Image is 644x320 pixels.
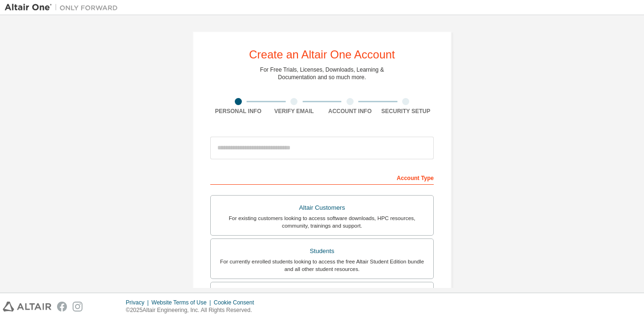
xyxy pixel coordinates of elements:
div: For currently enrolled students looking to access the free Altair Student Edition bundle and all ... [216,258,428,273]
img: facebook.svg [57,302,67,312]
div: Cookie Consent [214,299,259,306]
div: For Free Trials, Licenses, Downloads, Learning & Documentation and so much more. [260,66,384,81]
div: Create an Altair One Account [249,49,395,60]
div: Privacy [126,299,151,306]
p: © 2025 Altair Engineering, Inc. All Rights Reserved. [126,306,260,314]
img: Altair One [5,3,123,12]
div: Personal Info [210,107,266,115]
div: Account Type [210,170,434,185]
div: Website Terms of Use [151,299,214,306]
div: Faculty [216,288,428,301]
div: For existing customers looking to access software downloads, HPC resources, community, trainings ... [216,214,428,230]
div: Account Info [322,107,378,115]
div: Altair Customers [216,201,428,214]
div: Students [216,245,428,258]
div: Security Setup [378,107,434,115]
img: altair_logo.svg [3,302,51,312]
img: instagram.svg [73,302,83,312]
div: Verify Email [266,107,322,115]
